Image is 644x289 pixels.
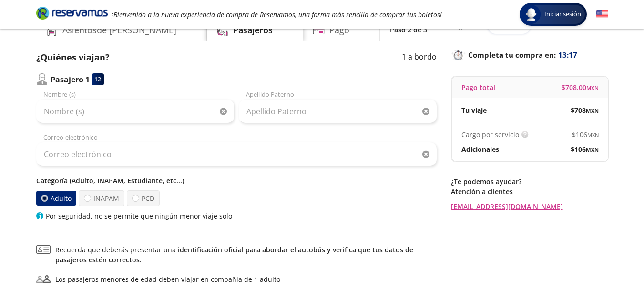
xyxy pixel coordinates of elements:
span: Iniciar sesión [541,10,585,19]
span: 13:17 [558,50,577,60]
input: Nombre (s) [36,100,234,123]
p: Pago total [461,82,495,92]
p: Completa tu compra en : [451,48,608,61]
div: Los pasajeros menores de edad deben viajar en compañía de 1 adulto [55,274,280,284]
small: MXN [586,146,599,153]
p: Por seguridad, no se permite que ningún menor viaje solo [46,211,232,221]
a: Brand Logo [36,6,108,23]
a: [EMAIL_ADDRESS][DOMAIN_NAME] [451,201,608,211]
button: English [596,9,608,20]
em: ¡Bienvenido a la nueva experiencia de compra de Reservamos, una forma más sencilla de comprar tus... [112,10,442,19]
small: MXN [586,84,599,91]
p: Adicionales [461,144,499,154]
p: Paso 2 de 3 [390,25,427,35]
p: ¿Te podemos ayudar? [451,177,608,187]
h4: Pasajeros [233,24,273,37]
small: MXN [586,107,599,114]
label: PCD [127,190,160,206]
p: Atención a clientes [451,187,608,197]
span: Recuerda que deberás presentar una [55,245,437,265]
span: $ 708.00 [562,82,599,92]
p: Cargo por servicio [461,130,519,140]
i: Brand Logo [36,6,108,20]
span: $ 106 [571,144,599,154]
p: Tu viaje [461,105,487,115]
a: identificación oficial para abordar el autobús y verifica que tus datos de pasajeros estén correc... [55,245,413,264]
input: Correo electrónico [36,142,437,166]
p: ¿Quiénes viajan? [36,51,110,64]
input: Apellido Paterno [239,100,437,123]
p: Pasajero 1 [51,74,90,85]
label: INAPAM [79,190,124,206]
p: Categoría (Adulto, INAPAM, Estudiante, etc...) [36,176,437,186]
span: $ 106 [572,130,599,140]
span: $ 708 [571,105,599,115]
p: 1 a bordo [402,51,437,64]
h4: Asientos de [PERSON_NAME] [62,24,176,37]
label: Adulto [36,191,76,206]
div: 12 [92,73,104,85]
h4: Pago [329,24,349,37]
small: MXN [587,131,599,139]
